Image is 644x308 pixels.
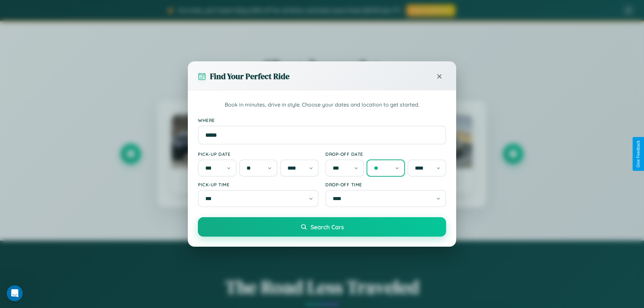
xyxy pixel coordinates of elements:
label: Drop-off Time [325,182,446,187]
p: Book in minutes, drive in style. Choose your dates and location to get started. [198,101,446,109]
h3: Find Your Perfect Ride [210,71,289,82]
label: Pick-up Time [198,182,319,187]
label: Where [198,117,446,123]
button: Search Cars [198,217,446,237]
span: Search Cars [311,223,344,231]
label: Drop-off Date [325,151,446,157]
label: Pick-up Date [198,151,319,157]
